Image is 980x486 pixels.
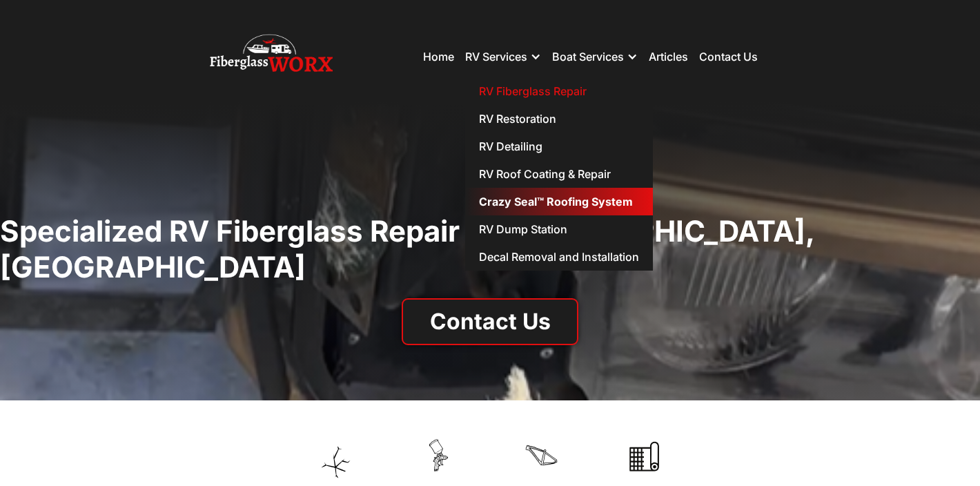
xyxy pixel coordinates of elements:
[465,188,653,215] a: Crazy Seal™ Roofing System
[465,77,653,271] nav: RV Services
[465,243,653,271] a: Decal Removal and Installation
[552,50,624,64] div: Boat Services
[402,298,578,345] a: Contact Us
[465,215,653,243] a: RV Dump Station
[465,77,653,105] a: RV Fiberglass Repair
[465,36,541,77] div: RV Services
[465,133,653,160] a: RV Detailing
[465,160,653,188] a: RV Roof Coating & Repair
[423,50,454,64] a: Home
[699,50,758,64] a: Contact Us
[465,50,527,64] div: RV Services
[465,105,653,133] a: RV Restoration
[649,50,688,64] a: Articles
[552,36,638,77] div: Boat Services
